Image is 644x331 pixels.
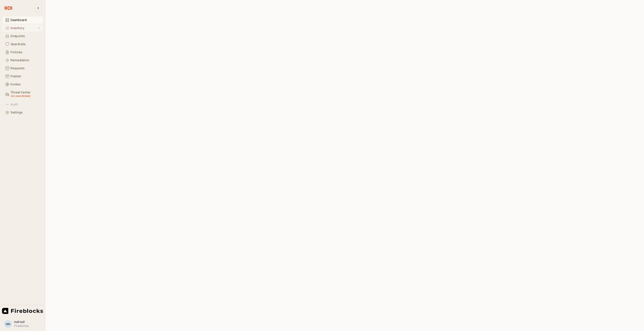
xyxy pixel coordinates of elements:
button: Threat Center [3,89,43,100]
div: Requests [11,67,40,70]
div: Guardrails [11,42,40,46]
button: Remediation [3,57,43,64]
div: Remediation [11,59,40,62]
div: Fireblocks [14,324,29,328]
div: Settings [11,111,40,114]
button: Publish [3,73,43,80]
div: Endpoints [11,34,40,38]
div: Audit [11,103,40,106]
div: Koidex [11,83,40,86]
button: Endpoints [3,33,43,40]
div: Dashboard [11,18,40,22]
button: Audit [3,101,43,108]
button: Requests [3,65,43,72]
div: Policies [11,50,40,54]
button: Koidex [3,81,43,88]
div: Publish [11,75,40,78]
button: Guardrails [3,41,43,48]
button: Policies [3,49,43,56]
div: Inventory [11,26,37,30]
div: 121 new threats [11,94,40,98]
button: Dashboard [3,17,43,24]
div: Threat Center [11,91,40,98]
div: nn [6,321,10,326]
button: nn [4,320,12,328]
span: null null [14,320,25,324]
button: Settings [3,109,43,116]
button: Inventory [3,25,43,32]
